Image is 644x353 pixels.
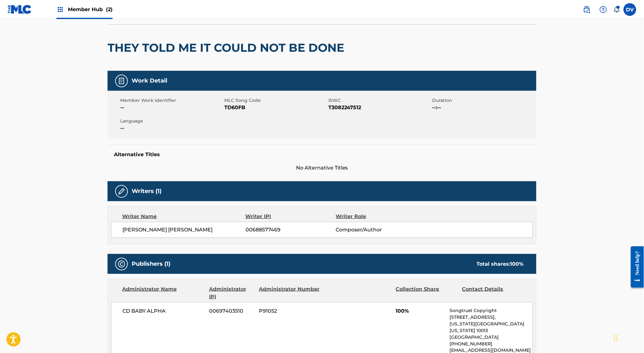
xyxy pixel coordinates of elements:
[120,104,223,111] span: --
[328,97,431,104] span: ISWC
[450,341,533,347] p: [PHONE_NUMBER]
[336,226,418,234] span: Composer/Author
[450,321,533,334] p: [US_STATE][GEOGRAPHIC_DATA][US_STATE] 10013
[612,323,644,353] iframe: Chat Widget
[597,3,610,16] div: Help
[246,226,336,234] span: 00688577469
[56,6,64,13] img: Top Rightsholders
[600,6,607,13] img: help
[246,213,336,220] div: Writer IPI
[396,285,457,301] div: Collection Share
[450,334,533,341] p: [GEOGRAPHIC_DATA]
[328,104,431,111] span: T3082247512
[118,188,125,195] img: Writers
[8,5,32,14] img: MLC Logo
[108,41,347,55] h2: THEY TOLD ME IT COULD NOT BE DONE
[462,285,524,301] div: Contact Details
[132,188,161,195] h5: Writers (1)
[132,77,167,84] h5: Work Detail
[122,213,246,220] div: Writer Name
[120,118,223,124] span: Language
[336,213,418,220] div: Writer Role
[259,307,321,315] span: P91052
[477,260,524,268] div: Total shares:
[68,6,113,13] span: Member Hub
[583,6,591,13] img: search
[132,260,170,268] h5: Publishers (1)
[106,6,113,12] span: (2)
[120,124,223,132] span: --
[114,151,530,158] h5: Alternative Titles
[122,285,204,301] div: Administrator Name
[122,226,246,234] span: [PERSON_NAME] [PERSON_NAME]
[510,261,524,267] span: 100 %
[259,285,320,301] div: Administrator Number
[581,3,593,16] a: Public Search
[614,6,620,13] div: Notifications
[624,3,636,16] div: User Menu
[209,307,254,315] span: 00697403510
[122,307,205,315] span: CD BABY ALPHA
[120,97,223,104] span: Member Work Identifier
[450,307,533,314] p: Songtrust Copyright
[224,97,327,104] span: MLC Song Code
[450,314,533,321] p: [STREET_ADDRESS],
[396,307,445,315] span: 100%
[118,77,125,85] img: Work Detail
[432,97,535,104] span: Duration
[432,104,535,111] span: --:--
[118,260,125,268] img: Publishers
[209,285,254,301] div: Administrator IPI
[626,241,644,292] iframe: Resource Center
[614,329,618,348] div: Drag
[224,104,327,111] span: TD60FB
[108,164,536,172] span: No Alternative Titles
